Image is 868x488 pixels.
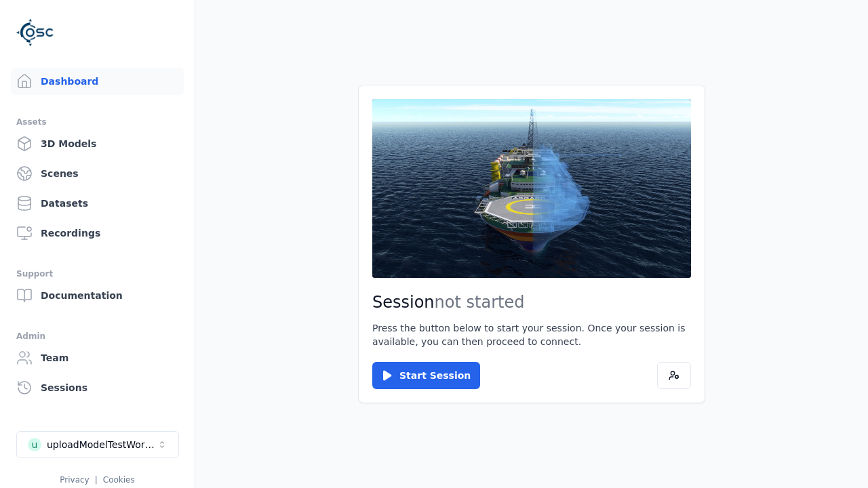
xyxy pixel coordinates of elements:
div: u [28,438,41,451]
div: Support [16,266,178,282]
button: Select a workspace [16,431,179,458]
a: Cookies [103,475,135,485]
h2: Session [372,291,691,313]
a: Team [11,344,184,371]
a: Sessions [11,374,184,401]
div: Assets [16,114,178,130]
a: Dashboard [11,68,184,95]
div: Admin [16,328,178,344]
img: Logo [16,14,54,52]
span: not started [435,293,525,312]
a: Privacy [60,475,89,485]
a: Documentation [11,282,184,309]
a: Datasets [11,190,184,217]
a: 3D Models [11,130,184,157]
div: uploadModelTestWorkspace [47,438,157,451]
a: Scenes [11,160,184,187]
span: | [95,475,98,485]
p: Press the button below to start your session. Once your session is available, you can then procee... [372,321,691,348]
button: Start Session [372,362,480,389]
a: Recordings [11,220,184,247]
